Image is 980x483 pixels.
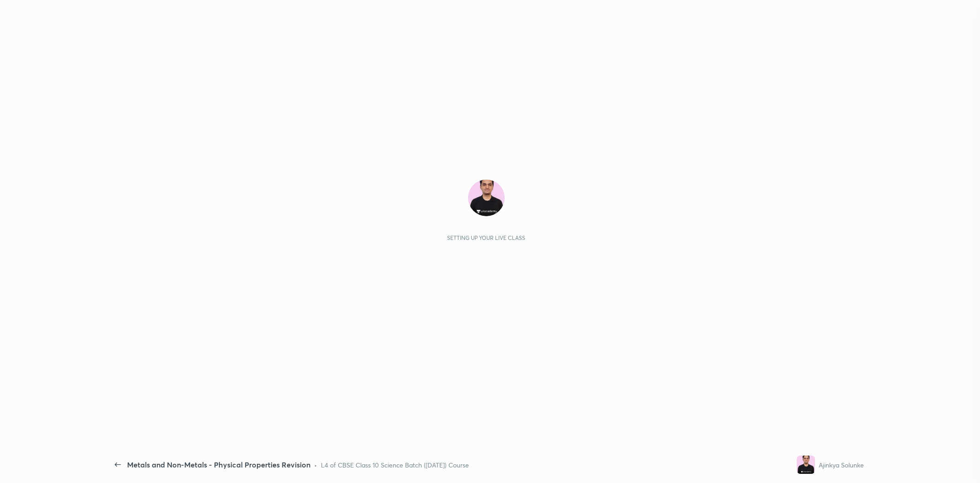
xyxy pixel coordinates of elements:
[314,460,317,470] div: •
[447,234,525,241] div: Setting up your live class
[797,456,815,474] img: 3f984c270fec4109a57ddb5a4f02100d.jpg
[468,180,505,216] img: 3f984c270fec4109a57ddb5a4f02100d.jpg
[321,460,469,470] div: L4 of CBSE Class 10 Science Batch ([DATE]) Course
[127,459,310,470] div: Metals and Non-Metals - Physical Properties Revision
[819,460,864,470] div: Ajinkya Solunke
